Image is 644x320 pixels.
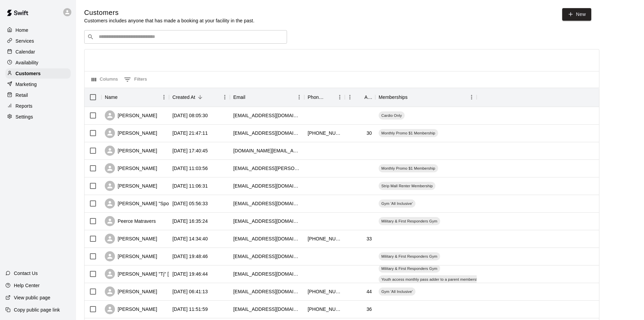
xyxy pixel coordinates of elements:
[105,88,118,107] div: Name
[105,286,157,297] div: [PERSON_NAME]
[375,88,477,107] div: Memberships
[16,113,33,120] p: Settings
[379,129,438,137] div: Monthly Promo $1 Membership
[379,201,415,206] span: Gym 'All Inclusive'
[172,288,208,295] div: 2025-08-20 06:41:13
[172,112,208,119] div: 2025-09-08 08:05:30
[5,112,71,122] a: Settings
[16,92,28,99] p: Retail
[379,287,415,296] div: Gym 'All Inclusive'
[245,92,255,102] button: Sort
[233,306,301,313] div: kevinjwilliams33@gmail.com
[379,264,440,273] div: Military & First Responders Gym
[233,288,301,295] div: etate10@gmail.com
[308,235,341,242] div: +18016007841
[5,47,71,57] a: Calendar
[105,198,219,209] div: [PERSON_NAME] "Spooky" [PERSON_NAME]
[5,36,71,46] a: Services
[233,253,301,260] div: tnmmonkey@aol.com
[304,88,345,107] div: Phone Number
[379,113,405,118] span: Cardio Only
[5,58,71,68] a: Availability
[230,88,304,107] div: Email
[379,130,438,136] span: Monthly Promo $1 Membership
[5,90,71,100] a: Retail
[220,92,230,102] button: Menu
[84,8,255,17] h5: Customers
[233,147,301,154] div: abigailmonica.mc@gmail.com
[379,289,415,294] span: Gym 'All Inclusive'
[233,88,245,107] div: Email
[105,110,157,121] div: [PERSON_NAME]
[233,183,301,189] div: andykimball1228@gmail.com
[118,92,127,102] button: Sort
[172,271,208,277] div: 2025-08-22 19:46:44
[172,88,195,107] div: Created At
[172,147,208,154] div: 2025-09-04 17:40:45
[122,74,149,85] button: Show filters
[172,306,208,313] div: 2025-08-18 11:51:59
[308,88,325,107] div: Phone Number
[105,163,157,173] div: [PERSON_NAME]
[169,88,230,107] div: Created At
[5,101,71,111] a: Reports
[379,277,515,282] span: Youth access monthly pass adder to a parent membership (14+ years older)
[195,92,205,102] button: Sort
[379,166,438,171] span: Monthly Promo $1 Membership
[233,165,301,172] div: jenm.faddis@gmail.com
[105,234,157,244] div: [PERSON_NAME]
[172,200,208,207] div: 2025-09-02 05:56:33
[14,270,38,277] p: Contact Us
[233,218,301,225] div: peercematavers@gmail.com
[14,294,50,301] p: View public page
[379,252,440,260] div: Military & First Responders Gym
[308,130,341,136] div: +14358300695
[105,216,156,226] div: Peerce Matravers
[408,92,417,102] button: Sort
[105,251,157,261] div: [PERSON_NAME]
[233,200,301,207] div: strongnotskinny8@gmail.com
[172,183,208,189] div: 2025-09-02 11:06:31
[5,25,71,35] a: Home
[105,181,157,191] div: [PERSON_NAME]
[5,79,71,89] a: Marketing
[366,288,372,295] div: 44
[172,235,208,242] div: 2025-08-29 14:34:40
[379,199,415,208] div: Gym 'All Inclusive'
[379,111,405,120] div: Cardio Only
[172,218,208,225] div: 2025-08-30 16:35:24
[172,130,208,136] div: 2025-09-07 21:47:11
[5,68,71,79] a: Customers
[366,235,372,242] div: 33
[379,217,440,225] div: Military & First Responders Gym
[84,17,255,24] p: Customers includes anyone that has made a booking at your facility in the past.
[294,92,304,102] button: Menu
[172,253,208,260] div: 2025-08-22 19:48:46
[16,48,35,55] p: Calendar
[14,282,40,289] p: Help Center
[105,128,157,138] div: [PERSON_NAME]
[233,235,301,242] div: hayygonzalez@hotmail.com
[172,165,208,172] div: 2025-09-03 11:03:56
[467,92,477,102] button: Menu
[16,27,28,34] p: Home
[101,88,169,107] div: Name
[379,275,515,283] div: Youth access monthly pass adder to a parent membership (14+ years older)
[233,112,301,119] div: wolf70patrick@gmail.com
[379,164,438,172] div: Monthly Promo $1 Membership
[345,92,355,102] button: Menu
[325,92,335,102] button: Sort
[16,38,34,44] p: Services
[379,88,408,107] div: Memberships
[366,306,372,313] div: 36
[345,88,375,107] div: Age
